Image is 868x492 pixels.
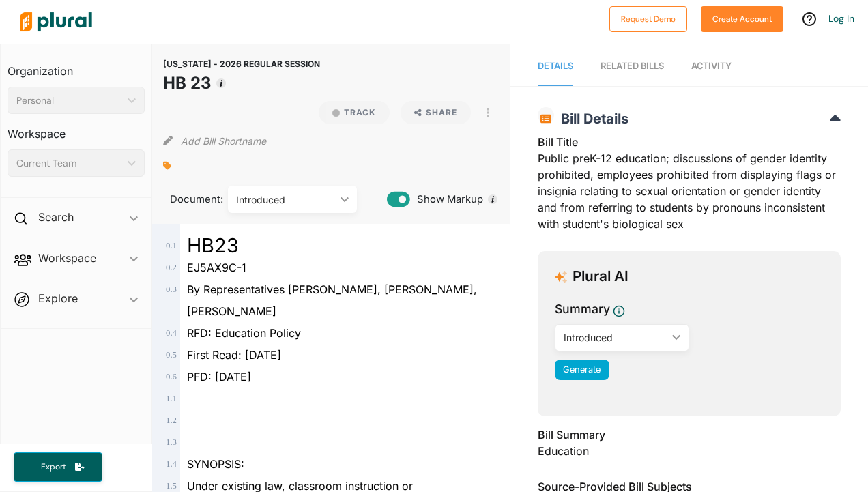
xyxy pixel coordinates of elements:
span: Activity [691,61,732,71]
span: 1 . 5 [166,481,177,491]
span: 0 . 3 [166,285,177,294]
span: RFD: Education Policy [187,326,301,340]
span: 0 . 6 [166,372,177,381]
a: Log In [828,12,854,25]
div: Tooltip anchor [487,193,499,205]
button: Track [319,101,390,124]
button: Export [14,452,102,482]
h1: HB 23 [163,71,320,96]
div: Public preK-12 education; discussions of gender identity prohibited, employees prohibited from di... [538,134,841,240]
h3: Organization [8,51,145,81]
div: Current Team [16,156,122,171]
h2: Search [38,209,74,225]
button: Add Bill Shortname [181,130,266,151]
button: Request Demo [609,6,687,32]
span: 0 . 5 [166,350,177,360]
span: Generate [563,364,601,375]
span: Details [538,61,573,71]
span: 1 . 2 [166,416,177,425]
a: RELATED BILLS [601,47,664,86]
a: Request Demo [609,11,687,25]
span: Export [31,461,75,473]
h3: Summary [555,300,610,318]
span: Bill Details [554,111,628,127]
div: Tooltip anchor [215,77,227,89]
span: EJ5AX9C-1 [187,261,246,274]
div: Education [538,426,841,467]
div: Personal [16,93,122,108]
span: 1 . 4 [166,459,177,469]
span: By Representatives [PERSON_NAME], [PERSON_NAME], [PERSON_NAME] [187,283,477,318]
button: Create Account [701,6,783,32]
span: 1 . 1 [166,394,177,403]
a: Create Account [701,11,783,25]
button: Generate [555,360,609,380]
div: Introduced [564,330,667,345]
h3: Bill Title [538,134,841,150]
div: Introduced [236,192,335,207]
a: Details [538,47,573,86]
span: SYNOPSIS: [187,457,244,471]
span: Show Markup [410,192,483,207]
button: Share [395,101,476,124]
div: Add tags [163,156,171,176]
span: 1 . 3 [166,437,177,447]
h3: Plural AI [573,268,628,285]
h3: Workspace [8,114,145,144]
span: HB23 [187,233,239,257]
span: Document: [163,192,211,207]
h3: Bill Summary [538,426,841,443]
span: PFD: [DATE] [187,370,251,384]
span: 0 . 4 [166,328,177,338]
div: RELATED BILLS [601,59,664,72]
button: Share [401,101,471,124]
span: [US_STATE] - 2026 REGULAR SESSION [163,59,320,69]
span: First Read: [DATE] [187,348,281,362]
span: 0 . 2 [166,263,177,272]
span: 0 . 1 [166,241,177,250]
a: Activity [691,47,732,86]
